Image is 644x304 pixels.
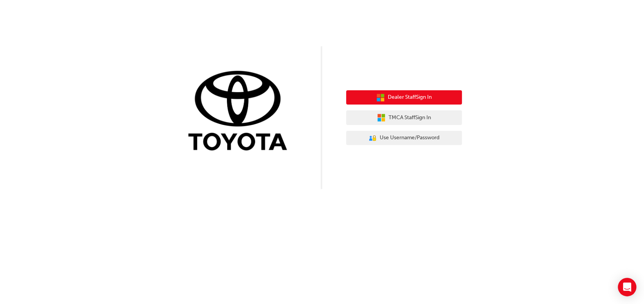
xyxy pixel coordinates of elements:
span: TMCA Staff Sign In [389,113,431,122]
button: TMCA StaffSign In [346,110,462,125]
div: Open Intercom Messenger [618,278,636,296]
button: Use Username/Password [346,131,462,145]
span: Dealer Staff Sign In [388,93,432,102]
button: Dealer StaffSign In [346,90,462,105]
span: Use Username/Password [380,133,439,142]
img: Trak [183,69,298,154]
